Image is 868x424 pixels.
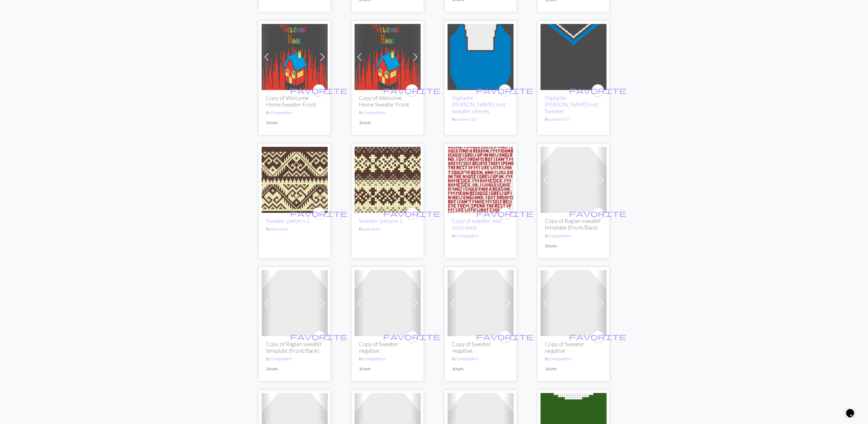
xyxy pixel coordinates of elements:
a: Vigilante Adrian Chase knit Sweater [541,53,607,59]
p: By [266,110,323,115]
img: Raglan sweater template (Front/Back) [262,270,328,336]
a: Omegadefern [550,234,572,238]
img: Raglan sweater template (Front/Back) [448,270,514,336]
a: Sweater pattern-2 [266,217,310,224]
span: favorite [290,86,348,95]
a: edan-bclay [364,227,381,231]
a: Sweater pattern [355,176,421,182]
iframe: chat widget [844,401,862,418]
a: Omegadefern [457,356,479,361]
i: favourite [290,208,348,219]
i: favourite [569,208,627,219]
p: 3 charts [545,366,602,372]
span: favorite [383,86,441,95]
img: Sweater pattern-2 [262,147,328,213]
a: Vigilante Adrian Chase knit sweater sleeves [448,53,514,59]
a: Vigilante [PERSON_NAME] knit Sweater [545,95,599,114]
a: cadaver1127 [550,117,570,122]
a: Raglan sweater template (Front/Back) [262,300,328,305]
i: favourite [476,85,534,96]
p: 2 charts [359,120,416,126]
span: favorite [569,86,627,95]
img: Welcome Home Sweater Front [262,24,328,90]
p: By [359,356,416,362]
h2: Copy of Sweater negative [452,341,509,354]
img: Raglan sweater template (Front/Back) [355,270,421,336]
p: 2 charts [266,120,323,126]
a: Sweater pattern-2 [262,176,328,182]
i: favourite [383,331,441,342]
button: favourite [592,84,604,97]
p: By [452,117,509,122]
a: Sweater pattern-1 [359,217,403,224]
h2: Copy of Welcome Home Sweater Front [266,95,323,108]
p: 3 charts [359,366,416,372]
span: favorite [569,209,627,218]
h2: Copy of Sweater negative [359,341,416,354]
img: Raglan sweater template (Front/Back) [541,270,607,336]
a: Vigilante [PERSON_NAME] knit sweater sleeves [452,95,506,114]
p: By [545,117,602,122]
a: Copy of sweater vest lyrics back [452,217,502,231]
a: Omegadefern [271,110,293,115]
span: favorite [569,332,627,341]
a: Raglan sweater template (Front/Back) [448,300,514,305]
i: favourite [476,331,534,342]
a: sweater vest lyrics back [448,176,514,182]
a: Raglan sweater template (Front/Back) [541,176,607,182]
span: favorite [383,209,441,218]
a: Raglan sweater template (Front/Back) [541,300,607,305]
a: Omegadefern [364,110,386,115]
a: edan-bclay [271,227,288,231]
button: favourite [313,84,325,97]
p: By [359,110,416,115]
a: Omegadefern [364,356,386,361]
span: favorite [290,332,348,341]
p: By [266,226,323,232]
a: Welcome Home Sweater Front [355,53,421,59]
a: Raglan sweater template (Front/Back) [355,300,421,305]
button: favourite [592,207,604,220]
button: favourite [499,207,511,220]
img: sweater vest lyrics back [448,147,514,213]
i: favourite [290,85,348,96]
p: By [545,233,602,239]
img: Vigilante Adrian Chase knit sweater sleeves [448,24,514,90]
img: Vigilante Adrian Chase knit Sweater [541,24,607,90]
button: favourite [313,330,325,343]
img: Welcome Home Sweater Front [355,24,421,90]
button: favourite [406,330,418,343]
i: favourite [290,331,348,342]
button: favourite [499,84,511,97]
i: favourite [383,85,441,96]
img: Raglan sweater template (Front/Back) [541,147,607,213]
span: favorite [290,209,348,218]
a: Omegadefern [271,356,293,361]
p: By [545,356,602,362]
p: 2 charts [266,366,323,372]
p: By [359,226,416,232]
span: favorite [476,86,534,95]
button: favourite [592,330,604,343]
a: cadaver1127 [457,117,477,122]
button: favourite [406,84,418,97]
p: 2 charts [545,243,602,249]
span: favorite [383,332,441,341]
h2: Copy of Raglan sweater template (Front/Back) [266,341,323,354]
span: favorite [476,332,534,341]
i: favourite [383,208,441,219]
h2: Copy of Sweater negative [545,341,602,354]
p: By [452,356,509,362]
button: favourite [499,330,511,343]
a: Omegadefern [550,356,572,361]
a: Omegadefern [457,234,479,238]
p: 3 charts [452,366,509,372]
span: favorite [476,209,534,218]
i: favourite [569,331,627,342]
i: favourite [569,85,627,96]
p: By [266,356,323,362]
i: favourite [476,208,534,219]
h2: Copy of Welcome Home Sweater Front [359,95,416,108]
button: favourite [313,207,325,220]
p: By [452,233,509,239]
